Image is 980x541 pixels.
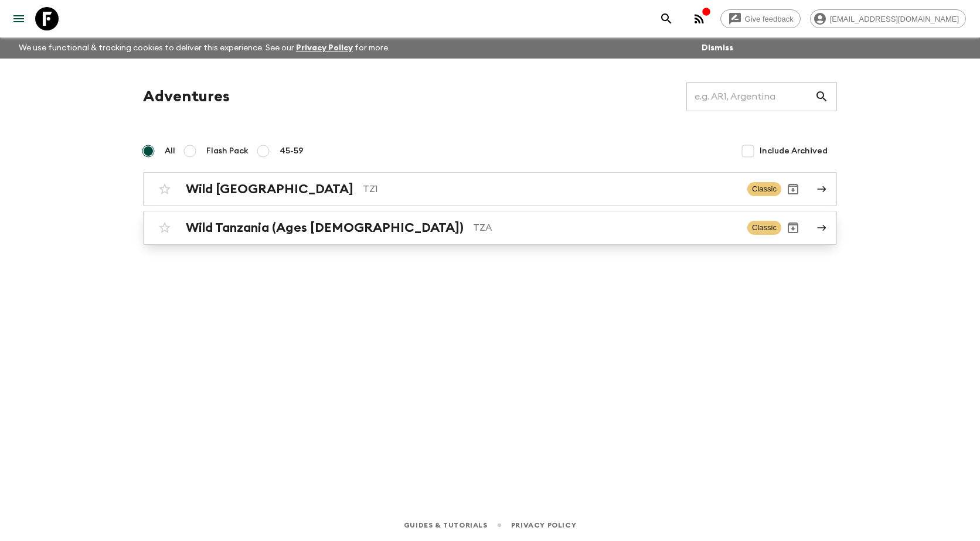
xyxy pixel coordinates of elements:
[686,80,815,113] input: e.g. AR1, Argentina
[206,145,249,157] span: Flash Pack
[280,145,304,157] span: 45-59
[7,7,30,30] button: menu
[824,15,965,23] span: [EMAIL_ADDRESS][DOMAIN_NAME]
[143,172,837,206] a: Wild [GEOGRAPHIC_DATA]TZ1ClassicArchive
[165,145,175,157] span: All
[404,519,488,532] a: Guides & Tutorials
[739,15,800,23] span: Give feedback
[143,85,230,108] h1: Adventures
[14,37,394,59] p: We use functional & tracking cookies to deliver this experience. See our for more.
[186,182,353,197] h2: Wild [GEOGRAPHIC_DATA]
[781,177,805,201] button: Archive
[781,216,805,239] button: Archive
[810,9,966,28] div: [EMAIL_ADDRESS][DOMAIN_NAME]
[720,9,801,28] a: Give feedback
[186,220,464,235] h2: Wild Tanzania (Ages [DEMOGRAPHIC_DATA])
[143,211,837,245] a: Wild Tanzania (Ages [DEMOGRAPHIC_DATA])TZAClassicArchive
[296,44,353,52] a: Privacy Policy
[699,40,736,56] button: Dismiss
[473,221,738,235] p: TZA
[760,145,828,157] span: Include Archived
[655,7,678,30] button: search adventures
[747,221,781,235] span: Classic
[511,519,576,532] a: Privacy Policy
[747,182,781,196] span: Classic
[363,182,738,196] p: TZ1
